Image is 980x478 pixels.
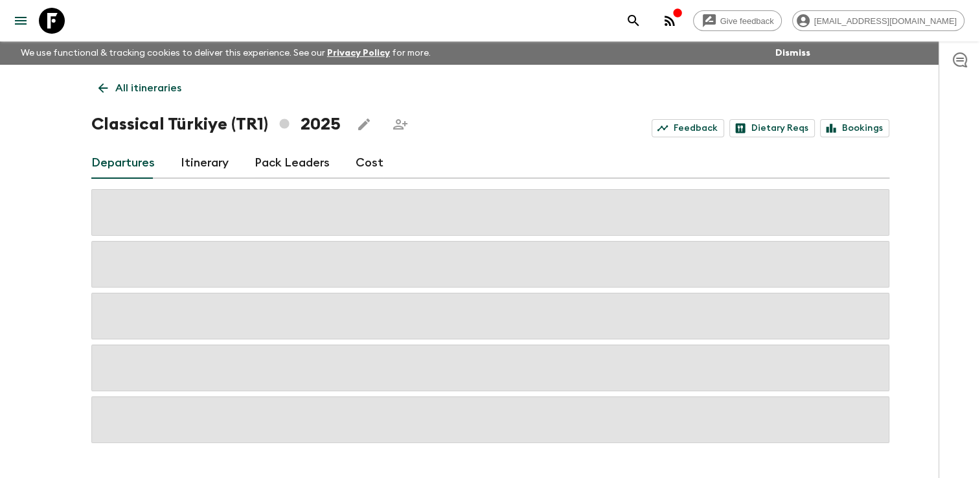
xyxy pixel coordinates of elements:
a: Bookings [820,119,889,137]
a: Cost [356,148,383,179]
a: Dietary Reqs [729,119,815,137]
a: Itinerary [181,148,229,179]
a: Pack Leaders [255,148,330,179]
button: menu [8,8,34,34]
div: [EMAIL_ADDRESS][DOMAIN_NAME] [792,10,964,31]
button: search adventures [621,8,646,34]
a: Privacy Policy [327,49,390,58]
a: Feedback [652,119,724,137]
h1: Classical Türkiye (TR1) 2025 [91,111,341,137]
a: All itineraries [91,75,188,101]
button: Dismiss [772,44,814,62]
button: Edit this itinerary [351,111,377,137]
p: We use functional & tracking cookies to deliver this experience. See our for more. [16,41,436,65]
p: All itineraries [115,80,181,96]
a: Give feedback [693,10,782,31]
span: Give feedback [713,16,781,26]
span: Share this itinerary [387,111,413,137]
a: Departures [91,148,155,179]
span: [EMAIL_ADDRESS][DOMAIN_NAME] [807,16,964,26]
